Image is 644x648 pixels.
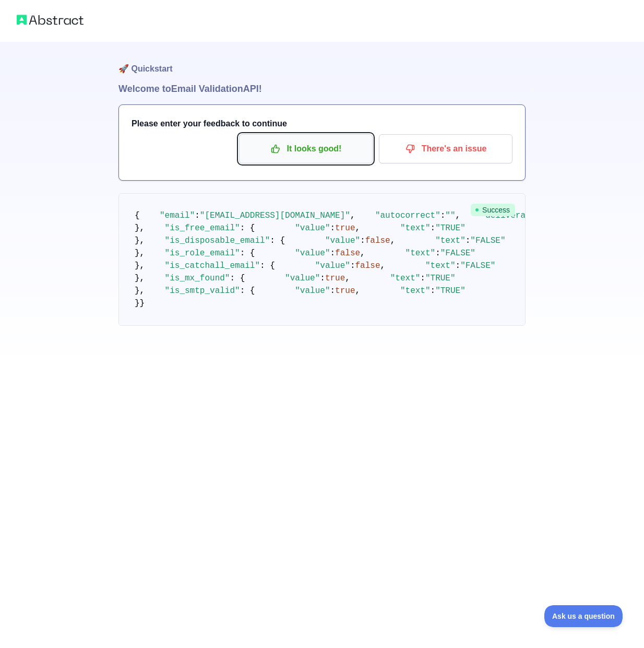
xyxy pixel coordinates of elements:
[165,274,230,283] span: "is_mx_found"
[285,274,320,283] span: "value"
[240,223,255,233] span: : {
[355,286,361,296] span: ,
[335,223,355,233] span: true
[335,286,355,296] span: true
[360,249,365,258] span: ,
[420,274,425,283] span: :
[165,249,240,258] span: "is_role_email"
[431,223,436,233] span: :
[456,261,461,270] span: :
[390,236,396,245] span: ,
[165,223,240,233] span: "is_free_email"
[355,223,361,233] span: ,
[247,140,365,158] p: It looks good!
[350,211,355,220] span: ,
[240,249,255,258] span: : {
[118,81,526,96] h1: Welcome to Email Validation API!
[390,274,421,283] span: "text"
[355,261,380,270] span: false
[470,236,505,245] span: "FALSE"
[544,605,623,627] iframe: Toggle Customer Support
[320,274,325,283] span: :
[295,223,330,233] span: "value"
[387,140,505,158] p: There's an issue
[239,134,373,163] button: It looks good!
[471,204,515,216] span: Success
[195,211,200,220] span: :
[375,211,440,220] span: "autocorrect"
[165,236,270,245] span: "is_disposable_email"
[456,211,461,220] span: ,
[460,261,495,270] span: "FALSE"
[435,286,466,296] span: "TRUE"
[435,249,440,258] span: :
[118,42,526,81] h1: 🚀 Quickstart
[360,236,365,245] span: :
[350,261,355,270] span: :
[445,211,455,220] span: ""
[345,274,350,283] span: ,
[400,286,431,296] span: "text"
[400,223,431,233] span: "text"
[435,236,466,245] span: "text"
[325,274,345,283] span: true
[315,261,350,270] span: "value"
[230,274,245,283] span: : {
[270,236,285,245] span: : {
[165,286,240,296] span: "is_smtp_valid"
[335,249,360,258] span: false
[379,134,512,163] button: There's an issue
[330,249,335,258] span: :
[17,13,84,27] img: Abstract logo
[330,286,335,296] span: :
[440,211,446,220] span: :
[365,236,390,245] span: false
[295,249,330,258] span: "value"
[425,274,456,283] span: "TRUE"
[240,286,255,296] span: : {
[330,223,335,233] span: :
[165,261,260,270] span: "is_catchall_email"
[325,236,360,245] span: "value"
[260,261,275,270] span: : {
[435,223,466,233] span: "TRUE"
[481,211,561,220] span: "deliverability"
[380,261,386,270] span: ,
[160,211,195,220] span: "email"
[135,211,140,220] span: {
[425,261,456,270] span: "text"
[132,117,512,130] h3: Please enter your feedback to continue
[466,236,471,245] span: :
[295,286,330,296] span: "value"
[440,249,475,258] span: "FALSE"
[200,211,350,220] span: "[EMAIL_ADDRESS][DOMAIN_NAME]"
[406,249,436,258] span: "text"
[431,286,436,296] span: :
